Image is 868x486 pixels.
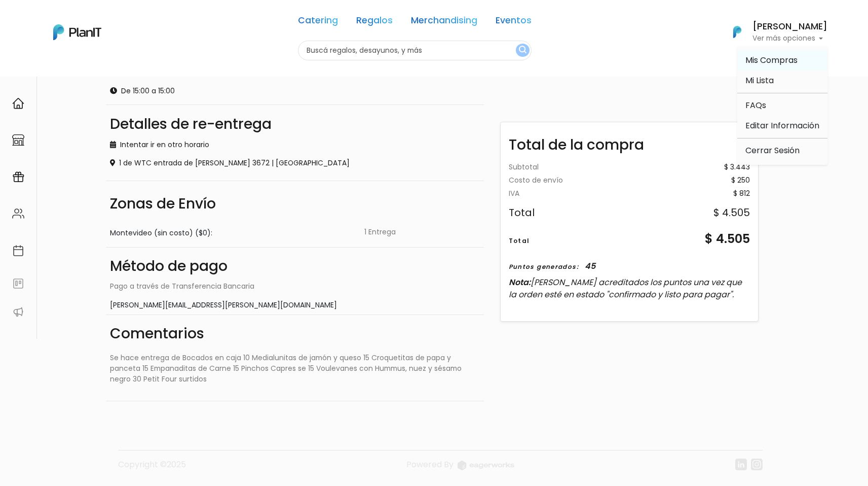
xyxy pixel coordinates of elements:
[12,171,24,183] img: campaigns-02234683943229c281be62815700db0a1741e53638e28bf9629b52c665b00959.svg
[12,245,24,257] img: calendar-87d922413cdce8b2cf7b7f5f62616a5cf9e4887200fb71536465627b3292af00.svg
[110,281,480,292] div: Pago a través de Transferencia Bancaria
[752,35,827,42] p: Ver más opciones
[12,134,24,146] img: marketplace-4ceaa7011d94191e9ded77b95e3339b90024bf715f7c57f8cf31f2d8c509eaba.svg
[364,227,396,237] label: 1 Entrega
[110,323,480,344] div: Comentarios
[731,177,750,184] div: $ 250
[713,207,750,217] div: $ 4.505
[509,207,535,217] div: Total
[745,75,774,86] span: Mi Lista
[110,300,480,310] div: [PERSON_NAME][EMAIL_ADDRESS][PERSON_NAME][DOMAIN_NAME]
[737,71,827,91] a: Mi Lista
[406,459,514,478] a: Powered By
[737,116,827,136] a: Editar Información
[737,95,827,116] a: FAQs
[298,41,532,60] input: Buscá regalos, desayunos, y más
[52,10,146,29] div: ¿Necesitás ayuda?
[12,306,24,318] img: partners-52edf745621dab592f3b2c58e3bca9d71375a7ef29c3b500c9f145b62cc070d4.svg
[509,164,539,171] div: Subtotal
[118,459,186,478] p: Copyright ©2025
[509,262,579,271] div: Puntos generados:
[12,97,24,110] img: home-e721727adea9d79c4d83392d1f703f7f8bce08238fde08b1acbfd93340b81755.svg
[745,54,798,66] span: Mis Compras
[705,229,750,248] div: $ 4.505
[720,19,827,45] button: PlanIt Logo [PERSON_NAME] Ver más opciones
[585,260,595,272] div: 45
[298,16,338,28] a: Catering
[110,86,353,96] div: De 15:00 a 15:00
[406,459,454,470] span: translation missing: es.layouts.footer.powered_by
[752,22,827,31] h6: [PERSON_NAME]
[53,24,101,40] img: PlanIt Logo
[110,158,480,168] div: 1 de WTC entrada de [PERSON_NAME] 3672 | [GEOGRAPHIC_DATA]
[737,141,827,161] a: Cerrar Sesión
[733,190,750,197] div: $ 812
[496,16,532,28] a: Eventos
[12,277,24,290] img: feedback-78b5a0c8f98aac82b08bfc38622c3050aee476f2c9584af64705fc4e61158814.svg
[509,177,563,184] div: Costo de envío
[110,193,480,215] div: Zonas de Envío
[735,459,747,470] img: linkedin-cc7d2dbb1a16aff8e18f147ffe980d30ddd5d9e01409788280e63c91fc390ff4.svg
[737,50,827,71] a: Mis Compras
[110,228,212,238] label: Montevideo (sin costo) ($0):
[751,459,763,470] img: instagram-7ba2a2629254302ec2a9470e65da5de918c9f3c9a63008f8abed3140a32961bf.svg
[509,276,742,300] span: [PERSON_NAME] acreditados los puntos una vez que la orden esté en estado "confirmado y listo para...
[724,164,750,171] div: $ 3.443
[509,276,750,300] p: Nota:
[110,140,480,150] div: Intentar ir en otro horario
[12,207,24,220] img: people-662611757002400ad9ed0e3c099ab2801c6687ba6c219adb57efc949bc21e19d.svg
[110,353,480,385] p: Se hace entrega de Bocados en caja 10 Medialunitas de jamón y queso 15 Croquetitas de papa y panc...
[726,21,748,43] img: PlanIt Logo
[501,126,758,156] div: Total de la compra
[110,117,480,131] div: Detalles de re-entrega
[411,16,477,28] a: Merchandising
[509,236,530,245] div: Total
[356,16,393,28] a: Regalos
[519,46,526,55] img: search_button-432b6d5273f82d61273b3651a40e1bd1b912527efae98b1b7a1b2c0702e16a8d.svg
[509,190,519,197] div: IVA
[458,461,514,470] img: logo_eagerworks-044938b0bf012b96b195e05891a56339191180c2d98ce7df62ca656130a436fa.svg
[110,256,480,277] div: Método de pago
